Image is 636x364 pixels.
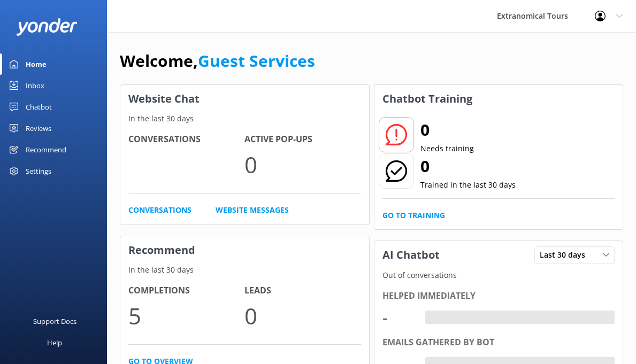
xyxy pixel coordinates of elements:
span: Last 30 days [540,249,592,261]
p: 0 [244,298,361,334]
h3: AI Chatbot [374,241,448,269]
p: Trained in the last 30 days [420,179,516,191]
div: Reviews [26,118,51,139]
h1: Welcome, [120,48,315,74]
h4: Conversations [128,133,244,146]
div: - [382,305,415,330]
h3: Website Chat [120,85,369,113]
p: 0 [244,146,361,182]
div: Home [26,53,47,75]
div: Inbox [26,75,44,96]
p: In the last 30 days [120,264,369,276]
p: Needs training [420,143,474,154]
div: Chatbot [26,96,52,118]
div: Recommend [26,139,66,160]
div: Settings [26,160,51,182]
h4: Completions [128,284,244,298]
a: Conversations [128,204,191,216]
p: 5 [128,298,244,334]
a: Website Messages [216,204,289,216]
div: - [425,311,433,324]
div: Emails gathered by bot [382,336,615,350]
div: Help [47,332,62,353]
h4: Leads [244,284,361,298]
img: yonder-white-logo.png [16,18,78,36]
a: Go to Training [382,210,445,221]
p: In the last 30 days [120,113,369,125]
h2: 0 [420,153,516,179]
h2: 0 [420,117,474,143]
div: Helped immediately [382,289,615,303]
a: Guest Services [198,50,315,72]
h3: Recommend [120,236,369,264]
h4: Active Pop-ups [244,133,361,146]
div: Support Docs [33,311,76,332]
h3: Chatbot Training [374,85,480,113]
p: Out of conversations [374,269,623,281]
